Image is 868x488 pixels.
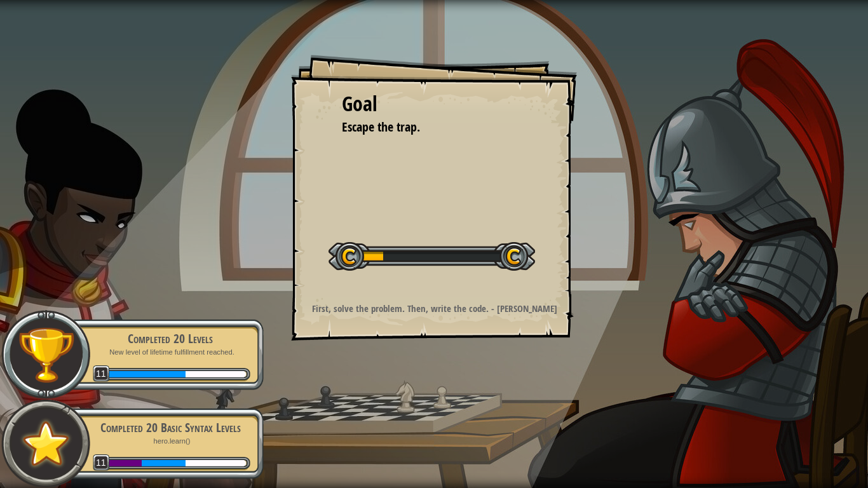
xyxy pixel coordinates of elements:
li: Escape the trap. [326,118,523,137]
div: Completed 20 Basic Syntax Levels [90,419,250,437]
p: New level of lifetime fulfillment reached. [90,348,250,357]
div: Goal [342,90,526,119]
span: 11 [93,365,110,383]
strong: First, solve the problem. Then, write the code. - [PERSON_NAME] [312,302,557,315]
span: 11 [93,454,110,471]
p: hero.learn() [90,437,250,446]
img: default.png [17,415,75,471]
img: trophy.png [17,326,75,384]
div: Completed 20 Levels [90,330,250,348]
span: Escape the trap. [342,118,420,135]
